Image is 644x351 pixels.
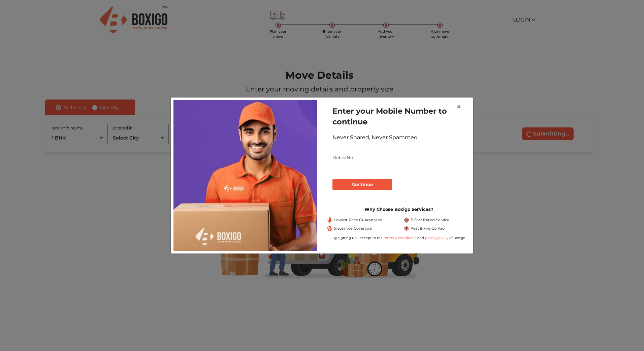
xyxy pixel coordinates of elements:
[334,217,383,223] span: Lowest Price Guaranteed
[332,106,465,127] h1: Enter your Mobile Number to continue
[332,179,392,190] button: Continue
[411,217,449,223] span: 5 Star Rated Service
[451,97,466,116] button: Close
[173,100,317,251] img: relocation-img
[384,236,417,240] a: terms & conditions
[456,102,461,112] span: ×
[334,226,372,231] span: Insurance Coverage
[327,235,471,240] div: By signing up I accept to the and of Boxigo
[424,236,449,240] a: privacy policy
[411,226,446,231] span: Pest & Fire Control
[327,207,471,212] h3: Why Choose Boxigo Services?
[332,152,465,163] input: Mobile No
[332,133,465,142] div: Never Shared, Never Spammed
